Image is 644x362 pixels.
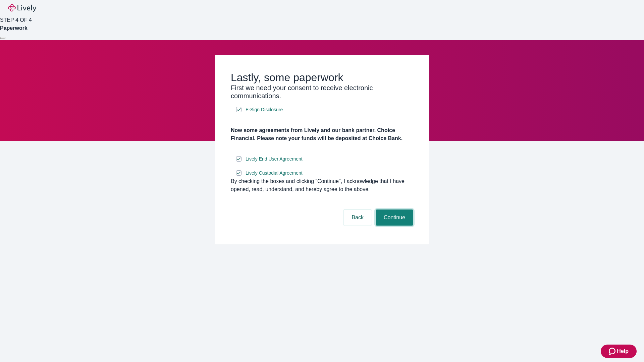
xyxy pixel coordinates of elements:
button: Zendesk support iconHelp [601,345,637,358]
span: Lively End User Agreement [246,156,303,163]
a: e-sign disclosure document [244,106,284,114]
div: By checking the boxes and clicking “Continue", I acknowledge that I have opened, read, understand... [231,177,413,193]
svg: Zendesk support icon [609,347,617,355]
a: e-sign disclosure document [244,169,304,177]
button: Back [343,209,372,226]
h4: Now some agreements from Lively and our bank partner, Choice Financial. Please note your funds wi... [231,126,413,142]
img: Lively [8,4,36,12]
button: Continue [376,209,413,226]
span: Lively Custodial Agreement [246,170,303,177]
h3: First we need your consent to receive electronic communications. [231,84,413,100]
span: Help [617,347,629,355]
a: e-sign disclosure document [244,155,304,163]
span: E-Sign Disclosure [246,106,283,113]
h2: Lastly, some paperwork [231,71,413,84]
